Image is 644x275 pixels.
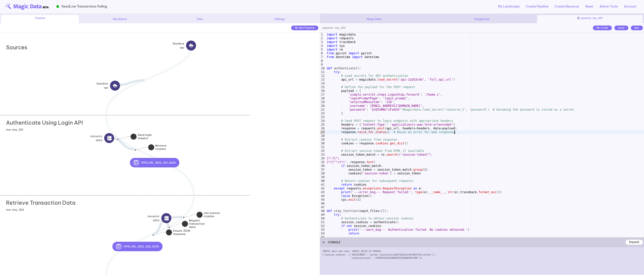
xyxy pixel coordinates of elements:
[320,142,325,145] div: 30
[1,15,79,23] div: Pipeline
[320,104,325,108] div: 20
[320,220,325,224] div: 51
[325,224,327,228] span: Toggle code folding, rows 52 through 54
[320,160,325,164] div: 35
[526,4,548,9] a: Create Pipeline
[320,228,325,232] div: 53
[320,172,325,175] div: 38
[626,240,643,244] div: Expand
[320,59,323,63] div: 8
[320,194,325,198] div: 44
[90,138,102,142] span: data
[320,74,325,78] div: 12
[241,17,318,21] div: Settings
[325,209,327,213] span: Toggle code folding, rows 48 through 77
[320,55,323,59] div: 7
[320,183,325,187] div: 41
[498,4,520,9] a: My Landscape
[600,4,618,9] a: Admin Tools
[325,187,327,190] span: Toggle code folding, rows 42 through 45
[189,219,205,229] strong: Request transaction data
[320,108,325,112] div: 21
[118,139,143,145] div: Send login request
[320,112,325,115] div: 22
[320,127,325,130] div: 26
[164,216,169,220] img: source icon
[320,40,323,44] div: 3
[6,199,75,206] h2: Retrieve Transaction Data
[136,149,161,156] div: Retrieve cookies
[320,164,325,168] div: 36
[320,145,325,149] div: 31
[320,149,325,153] div: 32
[320,202,325,205] div: 46
[147,218,159,222] span: data
[320,205,325,209] div: 47
[320,247,644,275] div: [DATE] date and time: [DATE] 20:01:27.705016 {'session_cookies': {'JSESSIONID': 'worker_11ueih1ca...
[320,48,323,52] div: 5
[320,119,325,123] div: 24
[112,242,162,251] button: pipeline_req_002.json
[320,168,325,172] div: 37
[320,224,325,228] div: 52
[6,128,23,131] span: req-req_001
[127,89,151,99] div: Seedliveapisource icon
[325,67,327,70] span: Toggle code folding, rows 10 through 45
[189,43,193,48] img: source icon
[320,179,325,183] div: 40
[155,144,166,151] strong: Retrieve cookies
[320,198,325,202] div: 45
[320,63,323,67] div: 9
[614,26,628,30] div: Save
[320,52,323,55] div: 6
[320,130,325,134] div: 27
[173,229,190,236] strong: Ensure JSON response
[624,4,637,9] a: Account
[320,213,325,217] div: 49
[320,70,325,74] div: 11
[161,17,238,21] div: Files
[320,153,325,157] div: 33
[321,17,427,21] div: Magic Data
[194,42,217,52] div: Seedliveapisource icon
[138,133,152,140] strong: Send login request
[320,67,325,70] div: 10
[6,119,83,126] h2: Authenticate Using Login API
[179,221,203,231] div: resourcedatasource icon
[96,86,108,90] span: api
[328,241,340,244] span: CONSOLE
[169,227,194,236] div: Request transaction data
[320,23,346,33] div: pipeline: req_001
[81,17,159,21] div: Run History
[204,211,220,218] strong: Use session cookies
[537,15,643,23] div: pipeline: req_001
[113,83,117,88] img: source icon
[96,82,108,86] strong: Seedlive
[320,93,325,97] div: 17
[172,46,184,50] span: api
[137,242,187,251] div: pipeline_req_002.json
[121,141,145,151] div: resourcedatasource icon
[320,157,325,160] div: 34
[5,3,49,10] img: beta-logo.png
[184,217,209,223] div: Use session cookies
[172,42,184,46] strong: Seedlive
[320,82,325,85] div: 14
[6,208,24,211] span: req-req_002
[107,136,112,140] img: source icon
[320,209,325,213] div: 48
[320,115,325,119] div: 23
[325,89,327,93] span: Toggle code folding, rows 16 through 22
[593,26,612,30] div: Re-Code
[320,175,325,179] div: 39
[325,164,327,168] span: Toggle code folding, rows 36 through 38
[320,235,325,239] div: 55
[320,97,325,100] div: 18
[320,134,325,138] div: 28
[325,213,327,217] span: Toggle code folding, rows 49 through 68
[320,138,325,142] div: 29
[320,187,325,190] div: 42
[61,4,107,9] span: SeedLive Transactions Pulling
[320,123,325,127] div: 25
[320,78,325,82] div: 13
